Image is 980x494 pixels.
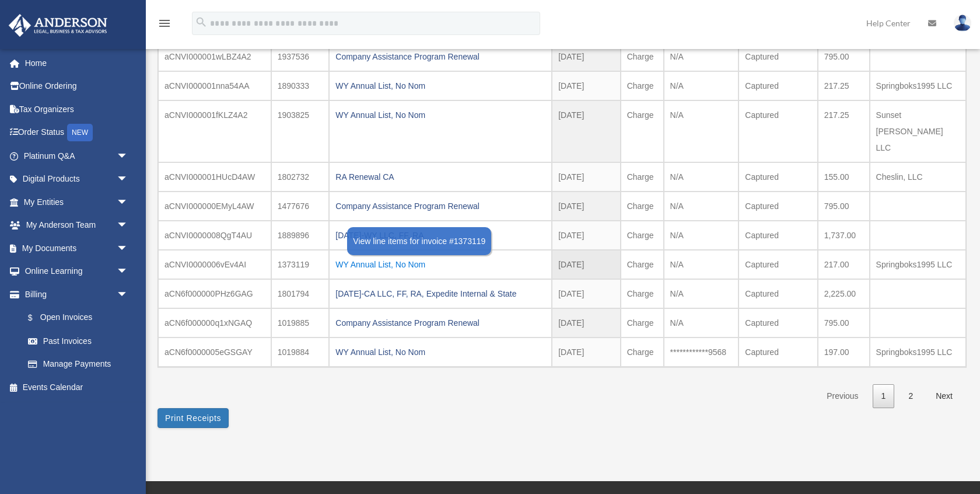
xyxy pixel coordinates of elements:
a: My Entitiesarrow_drop_down [8,190,146,214]
a: $Open Invoices [16,306,146,330]
td: N/A [664,43,739,71]
td: 1889896 [271,221,330,250]
i: search [195,16,208,29]
a: Order StatusNEW [8,121,146,145]
td: Springboks1995 LLC [870,338,966,367]
td: Charge [621,279,664,308]
td: Captured [738,279,817,308]
td: Charge [621,162,664,192]
td: [DATE] [552,250,621,279]
td: Captured [738,43,817,71]
td: 1802732 [271,162,330,192]
a: Past Invoices [16,329,140,353]
a: 2 [900,384,922,408]
td: N/A [664,279,739,308]
td: Captured [738,71,817,100]
td: [DATE] [552,279,621,308]
span: arrow_drop_down [117,168,140,192]
td: N/A [664,71,739,100]
td: 1,737.00 [818,221,870,250]
td: aCNVI000001wLBZ4A2 [158,43,271,71]
td: [DATE] [552,308,621,338]
td: Sunset [PERSON_NAME] LLC [870,100,966,162]
a: menu [157,20,171,30]
a: Manage Payments [16,353,146,376]
td: aCNVI000001fKLZ4A2 [158,100,271,162]
td: aCNVI000000EMyL4AW [158,192,271,221]
span: arrow_drop_down [117,214,140,238]
div: Company Assistance Program Renewal [335,315,545,331]
td: [DATE] [552,338,621,367]
td: Springboks1995 LLC [870,250,966,279]
td: [DATE] [552,100,621,162]
div: WY Annual List, No Nom [335,256,545,273]
div: Company Assistance Program Renewal [335,48,545,65]
span: arrow_drop_down [117,144,140,168]
a: Tax Organizers [8,98,146,121]
td: 1019884 [271,338,330,367]
td: 197.00 [818,338,870,367]
a: Billingarrow_drop_down [8,283,146,306]
a: Online Learningarrow_drop_down [8,260,146,283]
td: aCNVI0000006vEv4AI [158,250,271,279]
td: Captured [738,221,817,250]
span: arrow_drop_down [117,260,140,284]
td: Charge [621,221,664,250]
span: $ [34,311,40,325]
div: RA Renewal CA [335,169,545,185]
td: 1890333 [271,71,330,100]
td: 217.25 [818,71,870,100]
td: N/A [664,308,739,338]
td: 1373119 [271,250,330,279]
td: 1903825 [271,100,330,162]
div: Company Assistance Program Renewal [335,198,545,214]
div: WY Annual List, No Nom [335,344,545,360]
td: 1019885 [271,308,330,338]
div: NEW [67,124,93,141]
td: [DATE] [552,71,621,100]
div: WY Annual List, No Nom [335,107,545,123]
span: arrow_drop_down [117,283,140,307]
a: Platinum Q&Aarrow_drop_down [8,144,146,168]
a: Next [927,384,961,408]
td: 2,225.00 [818,279,870,308]
div: [DATE]-WY LLC, FF, RA [335,227,545,243]
td: Captured [738,338,817,367]
td: Charge [621,71,664,100]
td: Captured [738,250,817,279]
td: Charge [621,43,664,71]
td: aCN6f000000PHz6GAG [158,279,271,308]
td: N/A [664,100,739,162]
td: [DATE] [552,192,621,221]
a: Digital Productsarrow_drop_down [8,168,146,191]
td: Charge [621,338,664,367]
td: aCNVI0000008QgT4AU [158,221,271,250]
td: Charge [621,308,664,338]
a: Online Ordering [8,75,146,98]
a: My Documentsarrow_drop_down [8,236,146,260]
td: Charge [621,250,664,279]
td: aCNVI000001nna54AA [158,71,271,100]
td: N/A [664,221,739,250]
td: Captured [738,192,817,221]
td: 795.00 [818,43,870,71]
td: Charge [621,100,664,162]
div: WY Annual List, No Nom [335,78,545,94]
td: 795.00 [818,308,870,338]
td: Charge [621,192,664,221]
td: aCN6f0000005eGSGAY [158,338,271,367]
img: Anderson Advisors Platinum Portal [5,14,111,37]
td: Cheslin, LLC [870,162,966,192]
span: arrow_drop_down [117,236,140,260]
td: Captured [738,308,817,338]
a: My Anderson Teamarrow_drop_down [8,214,146,237]
td: 795.00 [818,192,870,221]
td: [DATE] [552,162,621,192]
td: Captured [738,162,817,192]
td: 217.25 [818,100,870,162]
td: aCNVI000001HUcD4AW [158,162,271,192]
a: Events Calendar [8,375,146,399]
span: arrow_drop_down [117,190,140,214]
td: Captured [738,100,817,162]
td: aCN6f000000q1xNGAQ [158,308,271,338]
